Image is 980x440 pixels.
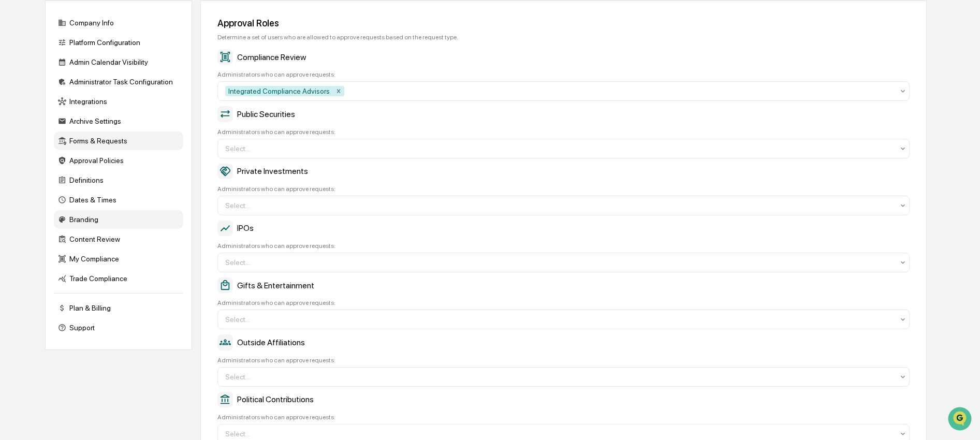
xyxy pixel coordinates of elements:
[54,131,183,150] div: Forms & Requests
[35,79,170,90] div: Start new chat
[54,318,183,337] div: Support
[54,269,183,288] div: Trade Compliance
[217,357,910,364] div: Administrators who can approve requests:
[217,392,910,407] div: Political Contributions
[217,49,910,65] div: Compliance Review
[217,334,910,350] div: Outside Affiliations
[54,151,183,170] div: Approval Policies
[10,22,188,38] p: How can we help?
[217,221,910,236] div: IPOs
[54,33,183,52] div: Platform Configuration
[54,210,183,229] div: Branding
[333,86,344,96] div: Remove Integrated Compliance Advisors
[73,175,125,183] a: Powered byPylon
[217,34,910,41] div: Determine a set of users who are allowed to approve requests based on the request type.
[947,406,975,434] iframe: Open customer support
[176,82,188,95] button: Start new chat
[85,130,128,141] span: Attestations
[54,171,183,189] div: Definitions
[225,86,333,96] div: Integrated Compliance Advisors
[10,79,29,98] img: 1746055101610-c473b297-6a78-478c-a979-82029cc54cd1
[217,164,910,179] div: Private Investments
[21,130,67,141] span: Preclearance
[54,299,183,317] div: Plan & Billing
[103,175,125,183] span: Pylon
[54,53,183,71] div: Admin Calendar Visibility
[71,126,133,145] a: 🗄️Attestations
[54,190,183,209] div: Dates & Times
[217,414,910,421] div: Administrators who can approve requests:
[217,185,910,193] div: Administrators who can approve requests:
[54,230,183,248] div: Content Review
[217,277,910,293] div: Gifts & Entertainment
[217,299,910,306] div: Administrators who can approve requests:
[6,126,71,145] a: 🖐️Preclearance
[10,131,19,140] div: 🖐️
[217,18,910,28] div: Approval Roles
[10,151,19,159] div: 🔎
[54,72,183,91] div: Administrator Task Configuration
[75,131,83,140] div: 🗄️
[217,242,910,250] div: Administrators who can approve requests:
[217,106,910,122] div: Public Securities
[217,128,910,136] div: Administrators who can approve requests:
[54,112,183,130] div: Archive Settings
[217,71,910,78] div: Administrators who can approve requests:
[54,92,183,111] div: Integrations
[54,250,183,268] div: My Compliance
[6,146,69,165] a: 🔎Data Lookup
[21,150,65,160] span: Data Lookup
[35,90,131,98] div: We're available if you need us!
[54,13,183,32] div: Company Info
